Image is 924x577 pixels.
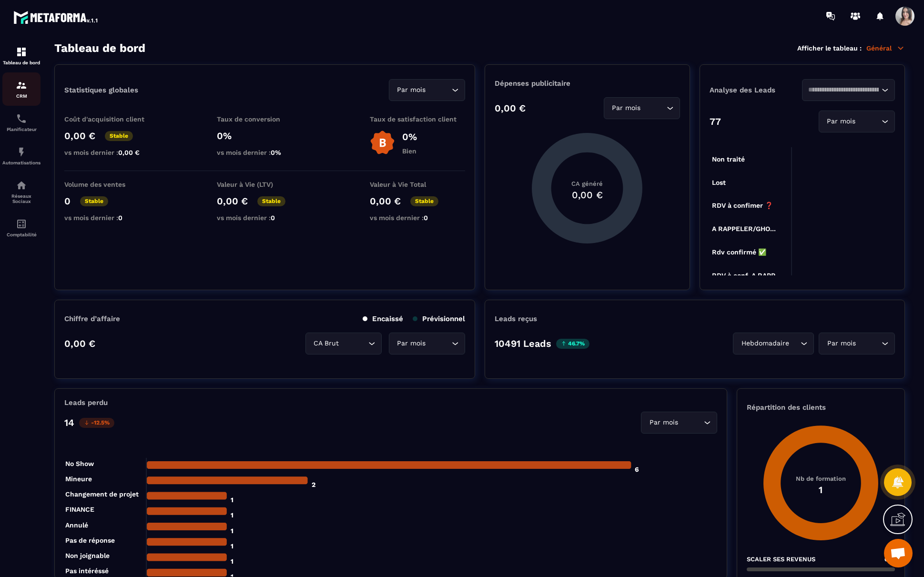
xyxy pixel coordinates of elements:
[402,147,417,155] p: Bien
[2,127,41,132] p: Planificateur
[825,338,858,349] span: Par mois
[370,115,465,123] p: Taux de satisfaction client
[712,272,780,279] tspan: RDV à conf. A RAPP...
[858,338,879,349] input: Search for option
[556,339,589,349] p: 46.7%
[866,44,905,52] p: Général
[2,232,41,237] p: Comptabilité
[410,196,438,206] p: Stable
[389,333,465,354] div: Search for option
[65,537,115,544] tspan: Pas de réponse
[858,116,879,127] input: Search for option
[424,214,428,222] span: 0
[712,155,745,163] tspan: Non traité
[733,333,814,354] div: Search for option
[797,44,862,52] p: Afficher le tableau :
[16,146,27,158] img: automations
[64,181,160,188] p: Volume des ventes
[370,181,465,188] p: Valeur à Vie Total
[495,314,537,323] p: Leads reçus
[680,417,701,428] input: Search for option
[217,149,312,156] p: vs mois dernier :
[65,521,88,529] tspan: Annulé
[2,160,41,165] p: Automatisations
[2,193,41,204] p: Réseaux Sociaux
[64,417,74,428] p: 14
[64,130,95,142] p: 0,00 €
[217,130,312,142] p: 0%
[64,314,120,323] p: Chiffre d’affaire
[118,214,122,222] span: 0
[604,97,680,119] div: Search for option
[739,338,791,349] span: Hebdomadaire
[825,116,858,127] span: Par mois
[217,195,248,207] p: 0,00 €
[64,149,160,156] p: vs mois dernier :
[16,80,27,91] img: formation
[54,41,145,55] h3: Tableau de bord
[341,338,366,349] input: Search for option
[64,115,160,123] p: Coût d'acquisition client
[2,72,41,106] a: formationformationCRM
[271,149,281,156] span: 0%
[65,506,94,513] tspan: FINANCE
[647,417,680,428] span: Par mois
[712,179,726,186] tspan: Lost
[712,202,773,210] tspan: RDV à confimer ❓
[819,333,895,354] div: Search for option
[64,398,108,407] p: Leads perdu
[370,214,465,222] p: vs mois dernier :
[2,60,41,65] p: Tableau de bord
[819,111,895,132] div: Search for option
[65,552,110,560] tspan: Non joignable
[2,211,41,244] a: accountantaccountantComptabilité
[105,131,133,141] p: Stable
[2,106,41,139] a: schedulerschedulerPlanificateur
[428,338,449,349] input: Search for option
[16,218,27,230] img: accountant
[495,79,680,88] p: Dépenses publicitaire
[363,314,403,323] p: Encaissé
[305,333,382,354] div: Search for option
[884,556,895,563] span: 0 /1
[395,85,428,95] span: Par mois
[13,9,99,26] img: logo
[2,172,41,211] a: social-networksocial-networkRéseaux Sociaux
[395,338,428,349] span: Par mois
[64,86,138,94] p: Statistiques globales
[712,225,776,233] tspan: A RAPPELER/GHO...
[495,102,526,114] p: 0,00 €
[65,490,139,498] tspan: Changement de projet
[16,113,27,124] img: scheduler
[710,86,802,94] p: Analyse des Leads
[370,195,401,207] p: 0,00 €
[80,196,108,206] p: Stable
[808,85,879,95] input: Search for option
[271,214,275,222] span: 0
[79,418,114,428] p: -12.5%
[710,116,721,127] p: 77
[428,85,449,95] input: Search for option
[413,314,465,323] p: Prévisionnel
[64,338,95,349] p: 0,00 €
[217,181,312,188] p: Valeur à Vie (LTV)
[802,79,895,101] div: Search for option
[2,93,41,99] p: CRM
[747,403,895,412] p: Répartition des clients
[712,248,767,256] tspan: Rdv confirmé ✅
[389,79,465,101] div: Search for option
[2,39,41,72] a: formationformationTableau de bord
[495,338,551,349] p: 10491 Leads
[65,460,94,467] tspan: No Show
[791,338,798,349] input: Search for option
[257,196,285,206] p: Stable
[641,412,717,434] div: Search for option
[747,556,815,563] p: SCALER SES REVENUS
[64,195,71,207] p: 0
[16,46,27,58] img: formation
[217,214,312,222] p: vs mois dernier :
[610,103,643,113] span: Par mois
[370,130,395,155] img: b-badge-o.b3b20ee6.svg
[217,115,312,123] p: Taux de conversion
[65,475,92,483] tspan: Mineure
